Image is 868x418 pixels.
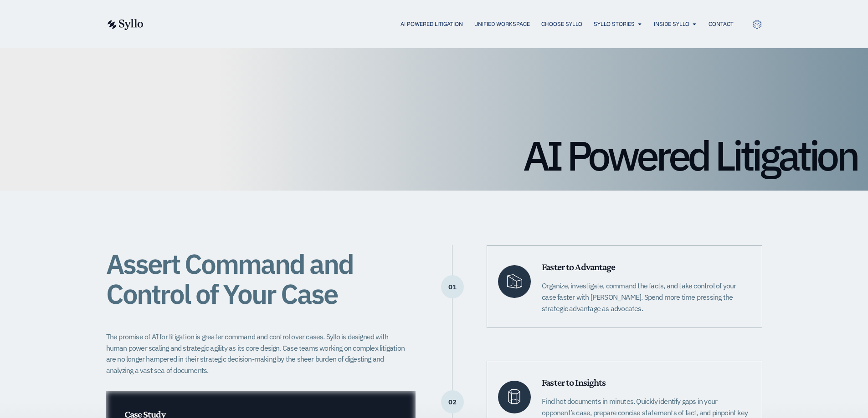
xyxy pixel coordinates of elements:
[654,20,689,28] a: Inside Syllo
[594,20,635,28] a: Syllo Stories
[401,20,463,28] a: AI Powered Litigation
[106,331,411,376] p: The promise of AI for litigation is greater command and control over cases. Syllo is designed wit...
[162,20,734,29] nav: Menu
[541,20,582,28] a: Choose Syllo
[106,19,144,30] img: syllo
[162,20,734,29] div: Menu Toggle
[542,280,750,314] p: Organize, investigate, command the facts, and take control of your case faster with [PERSON_NAME]...
[106,246,353,312] span: Assert Command and Control of Your Case
[709,20,734,28] a: Contact
[542,261,615,272] span: Faster to Advantage
[474,20,530,28] a: Unified Workspace
[441,402,464,403] p: 02
[441,287,464,287] p: 01
[11,135,857,176] h1: AI Powered Litigation
[542,377,606,388] span: Faster to Insights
